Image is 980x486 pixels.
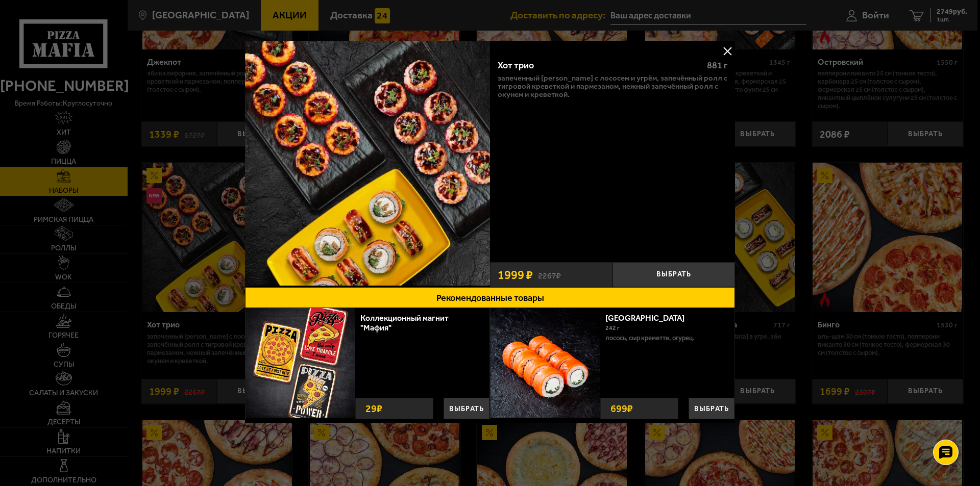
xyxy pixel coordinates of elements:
a: Хот трио [245,41,490,287]
strong: 29 ₽ [363,398,385,419]
p: Запеченный [PERSON_NAME] с лососем и угрём, Запечённый ролл с тигровой креветкой и пармезаном, Не... [498,74,727,98]
span: 1999 ₽ [498,269,533,281]
div: Хот трио [498,60,698,71]
span: 881 г [707,60,727,71]
button: Выбрать [689,398,734,419]
strong: 699 ₽ [608,398,635,419]
button: Рекомендованные товары [245,287,735,308]
button: Выбрать [612,262,735,287]
button: Выбрать [444,398,489,419]
s: 2267 ₽ [538,269,561,280]
span: 242 г [605,324,620,331]
p: лосось, Сыр креметте, огурец. [605,333,727,343]
img: Хот трио [245,41,490,286]
a: Коллекционный магнит "Мафия" [360,313,449,332]
a: [GEOGRAPHIC_DATA] [605,313,695,323]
